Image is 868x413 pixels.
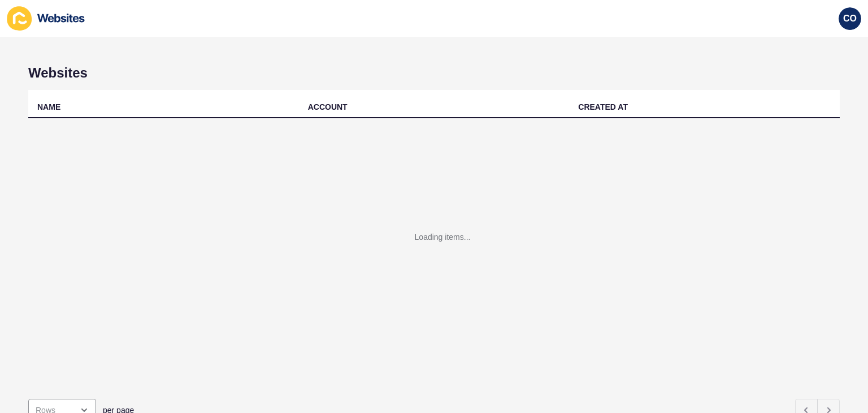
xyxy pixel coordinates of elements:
[578,101,628,113] div: CREATED AT
[28,65,840,81] h1: Websites
[308,101,348,113] div: ACCOUNT
[37,101,60,113] div: NAME
[843,13,857,24] span: CO
[415,231,471,243] div: Loading items...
